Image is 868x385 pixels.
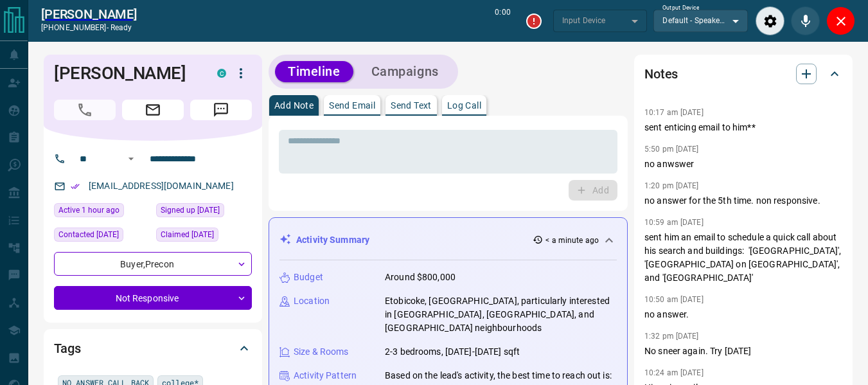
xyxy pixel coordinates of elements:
span: Call [54,100,116,120]
p: 10:17 am [DATE] [644,108,704,117]
p: Location [294,294,330,308]
p: 0:00 [495,6,510,35]
div: Thu Aug 14 2025 [54,203,150,221]
p: Send Text [391,101,432,110]
p: Log Call [447,101,481,110]
span: Email [122,100,184,120]
a: [EMAIL_ADDRESS][DOMAIN_NAME] [89,181,234,191]
p: Add Note [274,101,314,110]
div: Thu Jul 03 2025 [156,203,252,221]
button: Timeline [275,61,353,82]
button: Campaigns [359,61,452,82]
span: ready [111,23,132,32]
div: Close [826,6,855,35]
p: sent him an email to schedule a quick call about his search and buildings: '[GEOGRAPHIC_DATA]', '... [644,231,842,285]
span: Signed up [DATE] [161,204,220,217]
p: Around $800,000 [385,271,456,284]
p: No sneer again. Try [DATE] [644,345,842,358]
div: Not Responsive [54,286,252,310]
button: Open [123,151,139,166]
div: condos.ca [217,69,226,78]
p: no answer. [644,308,842,321]
p: no anwswer [644,157,842,171]
div: Thu Jul 03 2025 [156,228,252,246]
svg: Email Verified [71,182,80,191]
p: 5:50 pm [DATE] [644,145,699,154]
p: 10:24 am [DATE] [644,368,704,377]
p: 2-3 bedrooms, [DATE]-[DATE] sqft [385,345,520,359]
span: Claimed [DATE] [161,228,214,241]
div: Buyer , Precon [54,252,252,276]
div: Default - Speakers (Realtek(R) Audio) [653,10,748,31]
p: < a minute ago [545,235,599,246]
a: [PERSON_NAME] [41,6,137,22]
p: Etobicoke, [GEOGRAPHIC_DATA], particularly interested in [GEOGRAPHIC_DATA], [GEOGRAPHIC_DATA], an... [385,294,617,335]
div: Mute [791,6,820,35]
div: Thu Aug 07 2025 [54,228,150,246]
label: Output Device [662,4,699,12]
p: sent enticing email to him** [644,121,842,134]
p: 1:20 pm [DATE] [644,181,699,190]
p: Activity Pattern [294,369,357,382]
div: Activity Summary< a minute ago [279,228,617,252]
span: Contacted [DATE] [58,228,119,241]
span: Active 1 hour ago [58,204,120,217]
h2: Notes [644,64,678,84]
p: no answer for the 5th time. non responsive. [644,194,842,208]
p: Send Email [329,101,375,110]
span: Message [190,100,252,120]
h1: [PERSON_NAME] [54,63,198,84]
p: [PHONE_NUMBER] - [41,22,137,33]
p: Activity Summary [296,233,369,247]
p: 10:50 am [DATE] [644,295,704,304]
p: 1:32 pm [DATE] [644,332,699,341]
p: 10:59 am [DATE] [644,218,704,227]
p: Size & Rooms [294,345,349,359]
div: Notes [644,58,842,89]
div: Tags [54,333,252,364]
div: Audio Settings [756,6,784,35]
p: Budget [294,271,323,284]
h2: Tags [54,338,80,359]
